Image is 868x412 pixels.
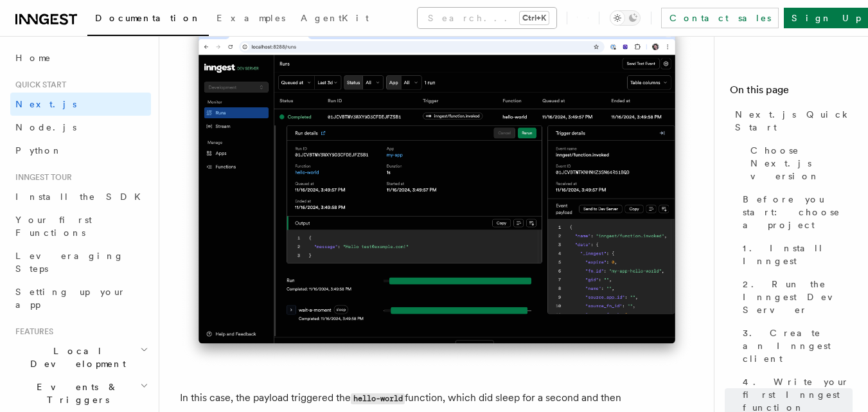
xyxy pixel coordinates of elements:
button: Search...Ctrl+K [418,8,556,28]
a: Documentation [87,4,209,36]
span: Inngest tour [10,172,72,183]
a: Setting up your app [10,280,151,316]
a: Choose Next.js version [745,139,853,188]
a: Install the SDK [10,185,151,208]
a: Your first Functions [10,208,151,244]
span: 3. Create an Inngest client [743,327,853,365]
span: Local Development [10,345,140,370]
a: Leveraging Steps [10,244,151,280]
a: Next.js Quick Start [730,103,853,139]
span: Before you start: choose a project [743,193,853,231]
button: Toggle dark mode [610,10,641,26]
span: 2. Run the Inngest Dev Server [743,278,853,316]
a: Examples [209,4,293,35]
span: Next.js [15,99,76,109]
a: Next.js [10,93,151,116]
button: Events & Triggers [10,375,151,411]
span: 1. Install Inngest [743,242,853,267]
span: Setting up your app [15,287,126,310]
kbd: Ctrl+K [520,12,549,24]
a: Contact sales [661,8,779,28]
span: Home [15,51,51,64]
a: 1. Install Inngest [738,237,853,273]
a: AgentKit [293,4,376,35]
a: Home [10,46,151,69]
span: Node.js [15,122,76,132]
span: AgentKit [301,13,369,23]
span: Quick start [10,80,66,90]
span: Next.js Quick Start [735,108,853,134]
span: Features [10,327,53,337]
span: Choose Next.js version [750,144,853,183]
button: Local Development [10,339,151,375]
a: 3. Create an Inngest client [738,321,853,370]
span: Examples [217,13,285,23]
code: hello-world [351,393,405,404]
a: Python [10,139,151,162]
a: Before you start: choose a project [738,188,853,237]
span: Your first Functions [15,215,92,238]
span: Install the SDK [15,192,148,202]
span: Python [15,145,62,156]
span: Documentation [95,13,201,23]
h4: On this page [730,82,853,103]
span: Events & Triggers [10,381,140,406]
a: Node.js [10,116,151,139]
span: Leveraging Steps [15,251,124,274]
a: 2. Run the Inngest Dev Server [738,273,853,321]
img: Inngest Dev Server web interface's runs tab with a single completed run expanded [180,13,694,368]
